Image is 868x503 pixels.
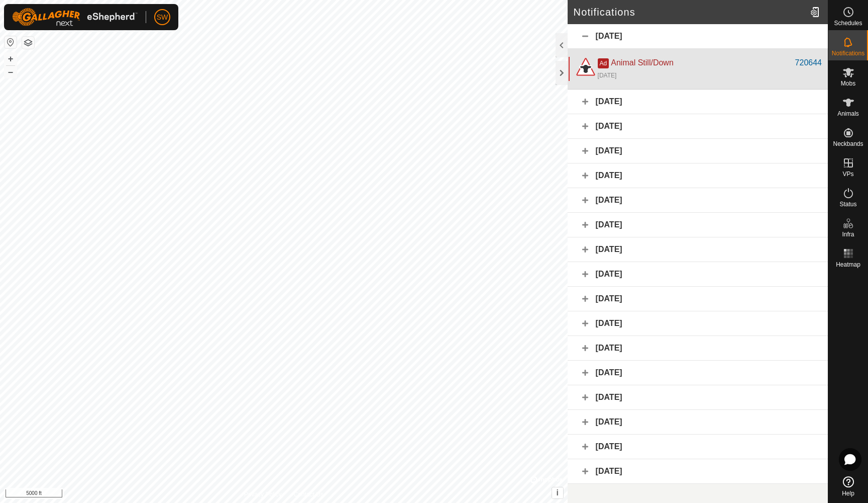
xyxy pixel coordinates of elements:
[836,262,860,268] span: Heatmap
[611,58,673,67] span: Animal Still/Down
[568,237,828,262] div: [DATE]
[568,262,828,287] div: [DATE]
[568,114,828,139] div: [DATE]
[568,410,828,435] div: [DATE]
[568,163,828,188] div: [DATE]
[568,385,828,410] div: [DATE]
[568,361,828,385] div: [DATE]
[5,66,17,78] button: –
[837,111,859,117] span: Animals
[598,71,617,80] div: [DATE]
[552,487,563,498] button: i
[568,311,828,336] div: [DATE]
[574,6,806,18] h2: Notifications
[568,24,828,49] div: [DATE]
[568,90,828,114] div: [DATE]
[842,490,854,496] span: Help
[568,139,828,163] div: [DATE]
[5,36,17,48] button: Reset Map
[568,435,828,459] div: [DATE]
[828,472,868,500] a: Help
[841,80,855,87] span: Mobs
[598,58,609,68] span: Ad
[842,171,853,177] span: VPs
[839,201,856,207] span: Status
[834,20,862,26] span: Schedules
[842,231,854,237] span: Infra
[568,459,828,484] div: [DATE]
[568,336,828,361] div: [DATE]
[293,490,323,499] a: Contact Us
[12,8,138,26] img: Gallagher Logo
[157,12,168,23] span: SW
[568,188,828,213] div: [DATE]
[568,213,828,237] div: [DATE]
[22,37,34,49] button: Map Layers
[832,50,864,56] span: Notifications
[795,57,822,69] div: 720644
[568,287,828,311] div: [DATE]
[556,488,558,497] span: i
[5,53,17,65] button: +
[833,141,863,147] span: Neckbands
[244,490,282,499] a: Privacy Policy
